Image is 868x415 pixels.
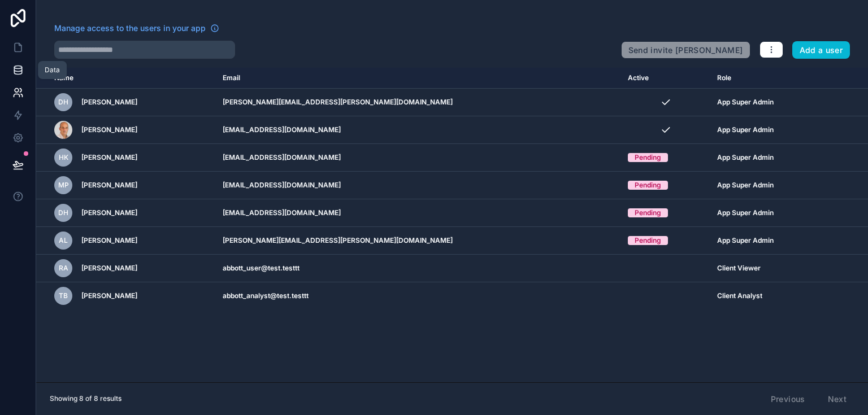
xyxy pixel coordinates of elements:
[792,41,850,59] button: Add a user
[81,291,137,300] span: [PERSON_NAME]
[54,23,206,34] span: Manage access to the users in your app
[216,116,621,144] td: [EMAIL_ADDRESS][DOMAIN_NAME]
[59,291,68,300] span: TB
[54,23,219,34] a: Manage access to the users in your app
[717,236,774,245] span: App Super Admin
[717,98,774,107] span: App Super Admin
[216,144,621,172] td: [EMAIL_ADDRESS][DOMAIN_NAME]
[717,264,761,273] span: Client Viewer
[621,68,710,89] th: Active
[36,68,216,89] th: Name
[59,264,68,273] span: RA
[216,282,621,310] td: abbott_analyst@test.testtt
[216,199,621,227] td: [EMAIL_ADDRESS][DOMAIN_NAME]
[635,236,661,245] div: Pending
[45,65,60,75] div: Data
[635,153,661,162] div: Pending
[81,208,137,217] span: [PERSON_NAME]
[81,181,137,190] span: [PERSON_NAME]
[216,89,621,116] td: [PERSON_NAME][EMAIL_ADDRESS][PERSON_NAME][DOMAIN_NAME]
[216,227,621,255] td: [PERSON_NAME][EMAIL_ADDRESS][PERSON_NAME][DOMAIN_NAME]
[717,181,774,190] span: App Super Admin
[58,208,68,217] span: DH
[717,153,774,162] span: App Super Admin
[58,98,68,107] span: DH
[216,68,621,89] th: Email
[635,208,661,217] div: Pending
[81,236,137,245] span: [PERSON_NAME]
[58,181,69,190] span: MP
[216,172,621,199] td: [EMAIL_ADDRESS][DOMAIN_NAME]
[81,264,137,273] span: [PERSON_NAME]
[81,125,137,134] span: [PERSON_NAME]
[59,236,68,245] span: AL
[717,291,762,300] span: Client Analyst
[717,208,774,217] span: App Super Admin
[59,153,68,162] span: HK
[635,181,661,190] div: Pending
[710,68,827,89] th: Role
[36,68,868,382] div: scrollable content
[216,255,621,282] td: abbott_user@test.testtt
[81,153,137,162] span: [PERSON_NAME]
[717,125,774,134] span: App Super Admin
[50,394,121,403] span: Showing 8 of 8 results
[81,98,137,107] span: [PERSON_NAME]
